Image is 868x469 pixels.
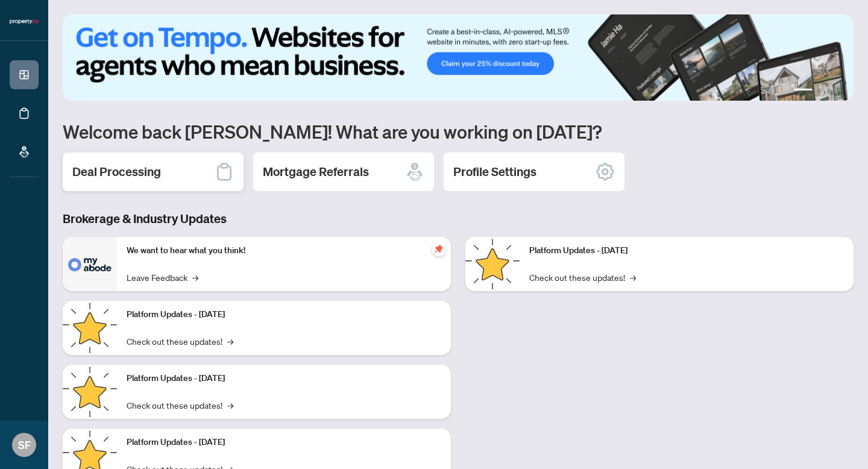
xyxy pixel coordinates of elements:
[227,398,233,412] span: →
[630,271,636,284] span: →
[263,163,369,180] h2: Mortgage Referrals
[10,18,39,25] img: logo
[127,436,441,449] p: Platform Updates - [DATE]
[432,242,446,256] span: pushpin
[837,89,841,93] button: 4
[63,365,117,419] img: Platform Updates - July 21, 2025
[817,89,822,93] button: 2
[127,398,233,412] a: Check out these updates!→
[227,335,233,348] span: →
[18,436,31,453] span: SF
[63,210,854,227] h3: Brokerage & Industry Updates
[453,163,536,180] h2: Profile Settings
[127,335,233,348] a: Check out these updates!→
[127,244,441,257] p: We want to hear what you think!
[63,237,117,291] img: We want to hear what you think!
[63,120,854,143] h1: Welcome back [PERSON_NAME]! What are you working on [DATE]?
[72,163,161,180] h2: Deal Processing
[127,372,441,385] p: Platform Updates - [DATE]
[529,271,636,284] a: Check out these updates!→
[820,427,856,463] button: Open asap
[793,89,813,93] button: 1
[529,244,844,257] p: Platform Updates - [DATE]
[192,271,198,284] span: →
[63,301,117,355] img: Platform Updates - September 16, 2025
[127,308,441,321] p: Platform Updates - [DATE]
[465,237,520,291] img: Platform Updates - June 23, 2025
[127,271,198,284] a: Leave Feedback→
[63,14,854,101] img: Slide 0
[827,89,832,93] button: 3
